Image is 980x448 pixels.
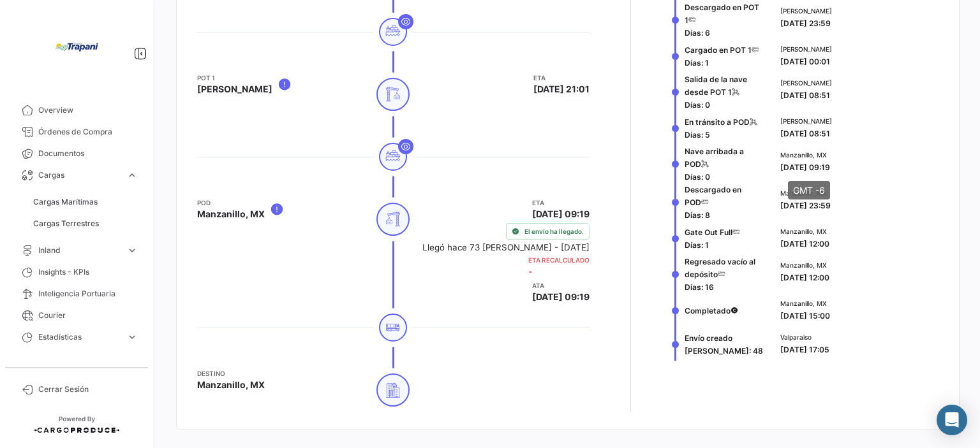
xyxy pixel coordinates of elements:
span: Gate Out Full [685,228,732,237]
span: Días: 8 [685,210,710,220]
span: Inland [38,245,121,256]
span: El envío ha llegado. [524,226,584,236]
span: Valparaiso [780,332,829,342]
span: [DATE] 21:01 [533,83,590,96]
span: expand_more [126,170,138,181]
span: [DATE] 23:59 [780,18,831,28]
span: [DATE] 09:19 [780,163,830,172]
span: Cerrar Sesión [38,384,138,395]
span: Nave arribada a POD [685,147,744,169]
span: [DATE] 09:19 [532,208,590,220]
span: Envío creado [685,333,732,343]
div: GMT -6 [788,181,830,199]
span: expand_more [126,245,138,256]
span: [DATE] 12:00 [780,239,829,249]
span: [PERSON_NAME] [780,6,832,16]
span: [PERSON_NAME] [780,78,832,88]
span: Documentos [38,148,138,159]
span: [DATE] 15:00 [780,311,830,321]
span: Manzanillo, MX [780,260,829,270]
app-card-info-title: ETA [532,198,590,208]
app-card-info-title: ETA [533,73,590,83]
app-card-info-title: POT 1 [197,73,272,83]
span: Descargado en POT 1 [685,3,759,25]
span: [PERSON_NAME]: 48 [685,346,763,356]
span: Manzanillo, MX [197,208,265,220]
span: Manzanillo, MX [197,379,265,391]
div: Abrir Intercom Messenger [937,405,967,435]
span: Días: 0 [685,100,710,110]
span: Descargado en POD [685,185,741,207]
span: [PERSON_NAME] [197,83,272,96]
span: [DATE] 17:05 [780,345,829,354]
a: Cargas Marítimas [28,192,143,212]
span: [PERSON_NAME] [780,44,832,54]
a: Inteligencia Portuaria [10,283,143,305]
span: Manzanillo, MX [780,150,830,160]
span: Estadísticas [38,331,121,343]
span: [PERSON_NAME] [780,116,832,126]
span: Courier [38,310,138,321]
span: [DATE] 08:51 [780,129,830,138]
app-card-info-title: ETA Recalculado [528,255,590,265]
a: Courier [10,305,143,326]
img: bd005829-9598-4431-b544-4b06bbcd40b2.jpg [45,15,108,79]
span: Salida de la nave desde POT 1 [685,75,747,97]
a: Órdenes de Compra [10,121,143,143]
span: Cargado en POT 1 [685,45,752,55]
span: Overview [38,105,138,116]
span: Completado [685,306,731,315]
span: [DATE] 00:01 [780,57,830,66]
span: Días: 6 [685,28,710,38]
span: [DATE] 08:51 [780,90,830,100]
span: Regresado vacío al depósito [685,257,755,279]
span: Cargas [38,170,121,181]
app-card-info-title: Destino [197,368,265,379]
span: Días: 1 [685,58,709,68]
span: Manzanillo, MX [780,298,830,308]
span: [DATE] 12:00 [780,273,829,282]
a: Cargas Terrestres [28,214,143,233]
span: Días: 16 [685,282,714,292]
span: expand_more [126,331,138,343]
span: Días: 0 [685,172,710,182]
span: En tránsito a POD [685,117,750,127]
a: Insights - KPIs [10,261,143,283]
app-card-info-title: ATA [532,280,590,291]
small: Llegó hace 73 [PERSON_NAME] - [DATE] [422,242,590,252]
a: Documentos [10,143,143,164]
span: Días: 5 [685,130,710,140]
span: Días: 1 [685,240,709,250]
span: Insights - KPIs [38,266,138,278]
app-card-info-title: POD [197,198,265,208]
span: Cargas Terrestres [33,218,99,229]
span: Inteligencia Portuaria [38,288,138,300]
span: Manzanillo, MX [780,226,829,236]
span: Cargas Marítimas [33,196,98,208]
span: - [528,266,533,277]
a: Overview [10,99,143,121]
span: [DATE] 09:19 [532,291,590,303]
span: Órdenes de Compra [38,126,138,138]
